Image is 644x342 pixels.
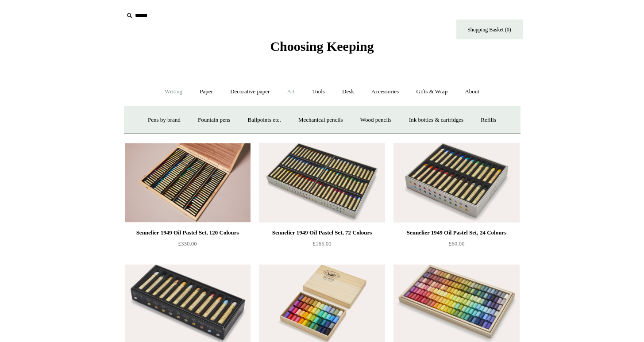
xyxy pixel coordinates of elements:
[290,108,351,132] a: Mechanical pencils
[401,108,471,132] a: Ink bottles & cartridges
[312,240,331,247] span: £165.00
[192,80,221,104] a: Paper
[127,227,248,238] div: Sennelier 1949 Oil Pastel Set, 120 Colours
[125,227,251,264] a: Sennelier 1949 Oil Pastel Set, 120 Colours £330.00
[125,143,251,223] a: Sennelier 1949 Oil Pastel Set, 120 Colours Sennelier 1949 Oil Pastel Set, 120 Colours
[393,227,519,264] a: Sennelier 1949 Oil Pastel Set, 24 Colours £60.00
[304,80,333,104] a: Tools
[393,143,519,223] img: Sennelier 1949 Oil Pastel Set, 24 Colours
[270,39,374,54] span: Choosing Keeping
[352,108,400,132] a: Wood pencils
[279,80,303,104] a: Art
[125,143,251,223] img: Sennelier 1949 Oil Pastel Set, 120 Colours
[449,240,465,247] span: £60.00
[190,108,238,132] a: Fountain pens
[457,80,487,104] a: About
[259,143,385,223] a: Sennelier 1949 Oil Pastel Set, 72 Colours Sennelier 1949 Oil Pastel Set, 72 Colours
[473,108,504,132] a: Refills
[222,80,278,104] a: Decorative paper
[408,80,455,104] a: Gifts & Wrap
[157,80,190,104] a: Writing
[259,227,385,264] a: Sennelier 1949 Oil Pastel Set, 72 Colours £165.00
[363,80,407,104] a: Accessories
[178,240,197,247] span: £330.00
[261,227,382,238] div: Sennelier 1949 Oil Pastel Set, 72 Colours
[456,19,523,39] a: Shopping Basket (0)
[334,80,362,104] a: Desk
[240,108,289,132] a: Ballpoints etc.
[396,227,517,238] div: Sennelier 1949 Oil Pastel Set, 24 Colours
[259,143,385,223] img: Sennelier 1949 Oil Pastel Set, 72 Colours
[270,46,374,52] a: Choosing Keeping
[393,143,519,223] a: Sennelier 1949 Oil Pastel Set, 24 Colours Sennelier 1949 Oil Pastel Set, 24 Colours
[140,108,189,132] a: Pens by brand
